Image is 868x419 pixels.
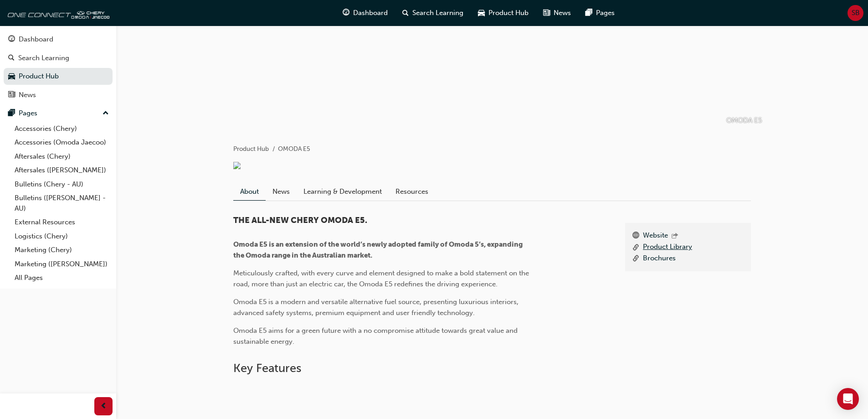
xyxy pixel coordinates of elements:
a: Brochures [643,253,676,264]
a: All Pages [11,271,113,285]
span: Meticulously crafted, with every curve and element designed to make a bold statement on the road,... [233,269,531,288]
span: guage-icon [8,36,15,44]
a: Logistics (Chery) [11,229,113,243]
span: link-icon [632,242,639,253]
a: Marketing (Chery) [11,243,113,257]
span: news-icon [543,7,550,19]
button: SB [847,5,863,21]
span: outbound-icon [672,233,678,240]
a: Bulletins (Chery - AU) [11,177,113,191]
span: up-icon [103,108,109,119]
span: THE ALL-NEW CHERY OMODA E5. [233,215,367,225]
span: pages-icon [586,7,592,19]
a: guage-iconDashboard [335,4,395,22]
p: OMODA E5 [726,115,762,126]
span: car-icon [478,7,485,19]
span: news-icon [8,91,15,99]
div: Dashboard [19,34,53,45]
a: Aftersales ([PERSON_NAME]) [11,163,113,177]
a: Marketing ([PERSON_NAME]) [11,257,113,271]
button: Pages [4,105,113,122]
li: OMODA E5 [278,144,310,155]
div: Search Learning [18,53,69,63]
h2: Key Features [233,361,751,376]
a: pages-iconPages [578,4,622,22]
span: car-icon [8,72,15,81]
span: Dashboard [353,8,388,18]
a: Dashboard [4,31,113,48]
img: oneconnect [5,4,109,22]
span: Omoda E5 is a modern and versatile alternative fuel source, presenting luxurious interiors, advan... [233,298,520,317]
a: Product Hub [4,68,113,85]
a: Resources [389,183,435,200]
img: f90095e9-f211-4b05-b29b-11043c2663bb.png [233,162,241,169]
a: news-iconNews [536,4,578,22]
a: Product Hub [233,145,269,153]
span: pages-icon [8,109,15,118]
button: DashboardSearch LearningProduct HubNews [4,29,113,105]
div: Open Intercom Messenger [837,388,859,410]
span: SB [852,8,860,18]
span: Omoda E5 is an extension of the world’s newly adopted family of Omoda 5’s, expanding the Omoda ra... [233,240,524,259]
span: link-icon [632,253,639,264]
a: search-iconSearch Learning [395,4,471,22]
a: Product Library [643,242,692,253]
a: About [233,183,266,201]
span: search-icon [8,54,15,62]
span: prev-icon [100,401,107,412]
span: search-icon [402,7,409,19]
div: News [19,90,36,100]
a: Search Learning [4,50,113,67]
a: Learning & Development [297,183,389,200]
span: Product Hub [488,8,529,18]
a: Website [643,230,668,242]
a: Aftersales (Chery) [11,150,113,164]
a: Accessories (Chery) [11,122,113,136]
span: guage-icon [343,7,349,19]
span: Pages [596,8,615,18]
span: Search Learning [412,8,463,18]
span: News [554,8,571,18]
a: News [4,87,113,103]
a: Accessories (Omoda Jaecoo) [11,135,113,150]
a: News [266,183,297,200]
div: Pages [19,108,37,119]
a: Bulletins ([PERSON_NAME] - AU) [11,191,113,215]
span: www-icon [632,230,639,242]
span: Omoda E5 aims for a green future with a no compromise attitude towards great value and sustainabl... [233,326,519,346]
a: car-iconProduct Hub [471,4,536,22]
a: External Resources [11,215,113,229]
